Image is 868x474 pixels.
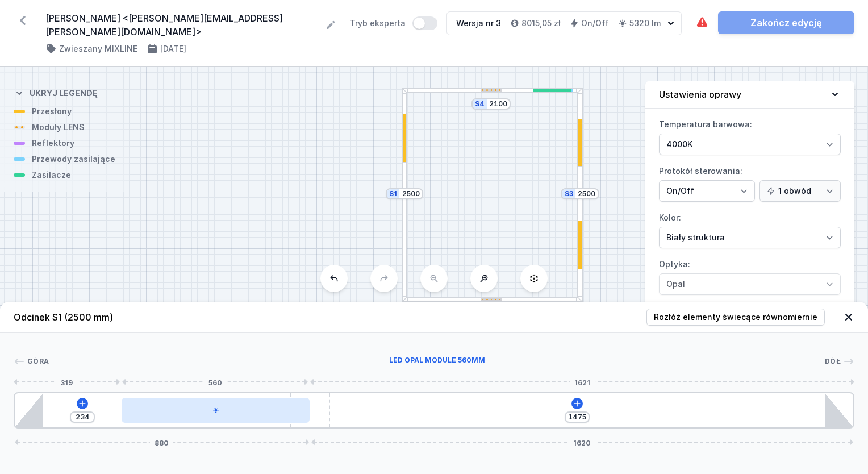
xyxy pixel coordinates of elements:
[14,78,98,106] button: Ukryj legendę
[759,180,841,202] select: Protokół sterowania:
[204,379,227,385] span: 560
[160,43,186,55] h4: [DATE]
[659,180,755,202] select: Protokół sterowania:
[14,310,113,324] h4: Odcinek S1
[49,356,825,367] div: LED opal module 560mm
[646,309,825,326] button: Rozłóż elementy świecące równomiernie
[56,379,77,385] span: 319
[570,379,595,385] span: 1621
[581,18,609,29] h4: On/Off
[325,19,336,31] button: Edytuj nazwę projektu
[402,189,420,198] input: Wymiar [mm]
[578,189,596,198] input: Wymiar [mm]
[27,357,49,366] span: Góra
[73,413,91,422] input: Wymiar [mm]
[30,88,98,99] h4: Ukryj legendę
[659,255,841,295] label: Optyka:
[446,11,682,35] button: Wersja nr 38015,05 złOn/Off5320 lm
[45,11,336,39] form: [PERSON_NAME] <[PERSON_NAME][EMAIL_ADDRESS][PERSON_NAME][DOMAIN_NAME]>
[412,16,437,30] button: Tryb eksperta
[521,18,561,29] h4: 8015,05 zł
[569,439,595,446] span: 1620
[568,413,586,422] input: Wymiar [mm]
[489,99,507,109] input: Wymiar [mm]
[659,115,841,155] label: Temperatura barwowa:
[571,398,583,409] button: Dodaj element
[659,227,841,248] select: Kolor:
[659,273,841,295] select: Optyka:
[659,209,841,248] label: Kolor:
[654,311,817,323] span: Rozłóż elementy świecące równomiernie
[456,18,501,29] div: Wersja nr 3
[77,398,88,409] button: Dodaj element
[64,311,113,323] span: (2500 mm)
[350,16,437,30] label: Tryb eksperta
[629,18,661,29] h4: 5320 lm
[59,43,137,55] h4: Zwieszany MIXLINE
[659,88,741,101] h4: Ustawienia oprawy
[659,134,841,155] select: Temperatura barwowa:
[150,439,173,446] span: 880
[122,398,310,423] div: LED opal module 560mm
[659,162,841,202] label: Protokół sterowania:
[825,357,841,366] span: Dół
[645,81,854,109] button: Ustawienia oprawy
